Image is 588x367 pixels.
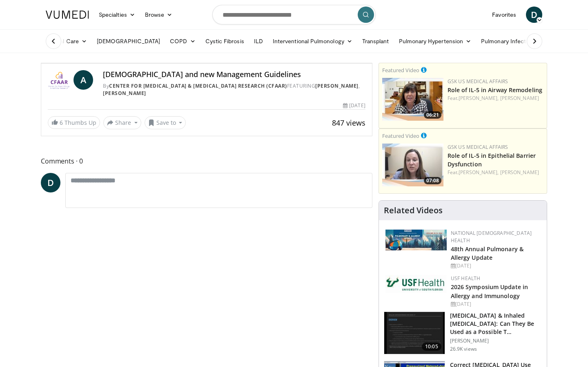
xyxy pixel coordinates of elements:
[451,230,532,244] a: National [DEMOGRAPHIC_DATA] Health
[165,33,200,49] a: COPD
[60,119,63,126] span: 6
[448,78,508,85] a: GSK US Medical Affairs
[500,169,539,176] a: [PERSON_NAME]
[382,66,419,74] small: Featured Video
[422,343,441,351] span: 10:05
[384,312,445,354] img: 37481b79-d16e-4fea-85a1-c1cf910aa164.150x105_q85_crop-smart_upscale.jpg
[526,7,542,23] a: D
[200,33,249,49] a: Cystic Fibrosis
[103,82,365,97] div: By FEATURING ,
[450,338,542,344] p: [PERSON_NAME]
[382,144,443,186] a: 07:08
[73,70,93,90] a: A
[384,312,542,355] a: 10:05 [MEDICAL_DATA] & Inhaled [MEDICAL_DATA]: Can They Be Used as a Possible T… [PERSON_NAME] 26...
[450,346,477,352] p: 26.9K views
[424,111,441,119] span: 06:21
[103,116,141,129] button: Share
[343,102,365,109] div: [DATE]
[315,82,359,89] a: [PERSON_NAME]
[384,206,443,215] h4: Related Videos
[382,144,443,186] img: 83368e75-cbec-4bae-ae28-7281c4be03a9.png.150x105_q85_crop-smart_upscale.jpg
[382,78,443,121] img: c5059ee8-8c1c-4b79-af0f-b6fd60368875.png.150x105_q85_crop-smart_upscale.jpg
[450,312,542,336] h3: [MEDICAL_DATA] & Inhaled [MEDICAL_DATA]: Can They Be Used as a Possible T…
[385,275,447,293] img: 6ba8804a-8538-4002-95e7-a8f8012d4a11.png.150x105_q85_autocrop_double_scale_upscale_version-0.2.jpg
[48,116,100,129] a: 6 Thumbs Up
[451,301,540,308] div: [DATE]
[92,33,165,49] a: [DEMOGRAPHIC_DATA]
[48,70,70,90] img: Center for Food Allergy & Asthma Research (CFAAR)
[103,90,146,97] a: [PERSON_NAME]
[145,116,186,129] button: Save to
[46,11,89,19] img: VuMedi Logo
[500,95,539,102] a: [PERSON_NAME]
[451,275,481,282] a: USF Health
[487,7,521,23] a: Favorites
[385,230,447,250] img: b90f5d12-84c1-472e-b843-5cad6c7ef911.jpg.150x105_q85_autocrop_double_scale_upscale_version-0.2.jpg
[109,82,287,89] a: Center for [MEDICAL_DATA] & [MEDICAL_DATA] Research (CFAAR)
[382,132,419,139] small: Featured Video
[451,262,540,270] div: [DATE]
[451,245,523,261] a: 48th Annual Pulmonary & Allergy Update
[424,177,441,184] span: 07:08
[103,70,365,79] h4: [DEMOGRAPHIC_DATA] and new Management Guidelines
[41,156,372,166] span: Comments 0
[476,33,547,49] a: Pulmonary Infection
[94,7,140,23] a: Specialties
[448,144,508,150] a: GSK US Medical Affairs
[448,95,543,102] div: Feat.
[212,5,376,24] input: Search topics, interventions
[41,173,60,192] a: D
[140,7,178,23] a: Browse
[394,33,477,49] a: Pulmonary Hypertension
[357,33,394,49] a: Transplant
[448,152,536,168] a: Role of IL-5 in Epithelial Barrier Dysfunction
[268,33,357,49] a: Interventional Pulmonology
[459,95,499,102] a: [PERSON_NAME],
[382,78,443,121] a: 06:21
[332,118,365,128] span: 847 views
[448,86,542,94] a: Role of IL-5 in Airway Remodeling
[249,33,268,49] a: ILD
[448,169,543,176] div: Feat.
[459,169,499,176] a: [PERSON_NAME],
[451,283,528,299] a: 2026 Symposium Update in Allergy and Immunology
